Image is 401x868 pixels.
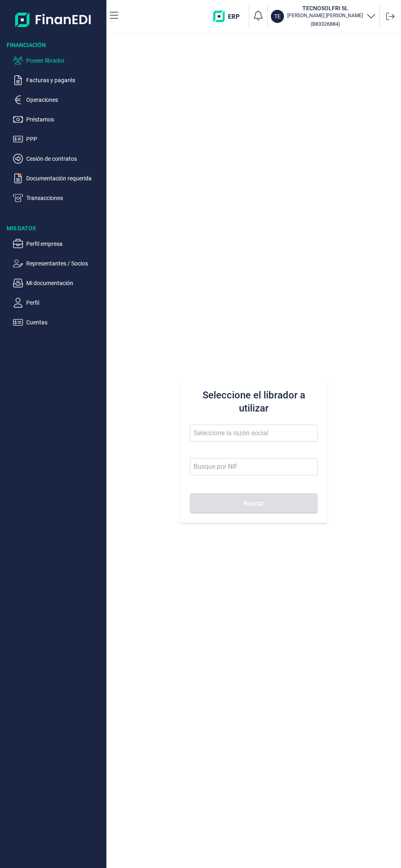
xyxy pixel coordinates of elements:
[271,4,376,29] button: TETECNOSOLFRI SL[PERSON_NAME] [PERSON_NAME](B83326884)
[287,12,363,19] p: [PERSON_NAME] [PERSON_NAME]
[26,259,103,268] p: Representantes / Socios
[13,173,103,183] button: Documentación requerida
[190,493,318,513] button: Buscar
[26,239,103,249] p: Perfil empresa
[15,7,92,33] img: Logo de aplicación
[190,425,318,442] input: Seleccione la razón social
[243,500,264,506] span: Buscar
[287,4,363,12] h3: TECNOSOLFRI SL
[13,95,103,105] button: Operaciones
[26,56,103,65] p: Poseer librador
[26,134,103,144] p: PPP
[274,12,281,20] p: TE
[190,458,318,475] input: Busque por NIF
[13,317,103,327] button: Cuentas
[13,193,103,203] button: Transacciones
[13,259,103,268] button: Representantes / Socios
[26,193,103,203] p: Transacciones
[13,278,103,288] button: Mi documentación
[13,115,103,124] button: Préstamos
[13,134,103,144] button: PPP
[213,11,246,22] img: erp
[26,115,103,124] p: Préstamos
[13,75,103,85] button: Facturas y pagarés
[13,298,103,308] button: Perfil
[26,317,103,327] p: Cuentas
[26,278,103,288] p: Mi documentación
[26,298,103,308] p: Perfil
[190,389,318,415] h3: Seleccione el librador a utilizar
[13,239,103,249] button: Perfil empresa
[311,21,340,27] small: Copiar cif
[26,95,103,105] p: Operaciones
[13,154,103,164] button: Cesión de contratos
[13,56,103,65] button: Poseer librador
[26,75,103,85] p: Facturas y pagarés
[26,173,103,183] p: Documentación requerida
[26,154,103,164] p: Cesión de contratos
